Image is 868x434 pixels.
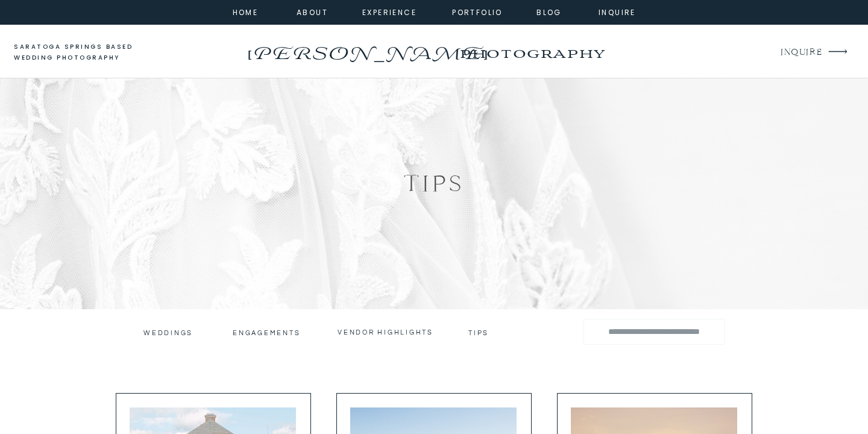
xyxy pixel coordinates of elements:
[781,45,821,61] a: INQUIRE
[297,6,324,17] a: about
[14,42,156,64] a: saratoga springs based wedding photography
[338,328,434,336] a: vendor highlights
[451,6,503,17] a: portfolio
[272,168,596,200] h1: Tips
[527,6,571,17] a: Blog
[229,6,262,17] a: home
[596,6,639,17] a: inquire
[244,39,489,58] a: [PERSON_NAME]
[436,36,628,69] a: photography
[143,329,191,337] a: Weddings
[362,6,411,17] a: experience
[233,329,303,337] a: engagements
[468,329,491,335] a: tips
